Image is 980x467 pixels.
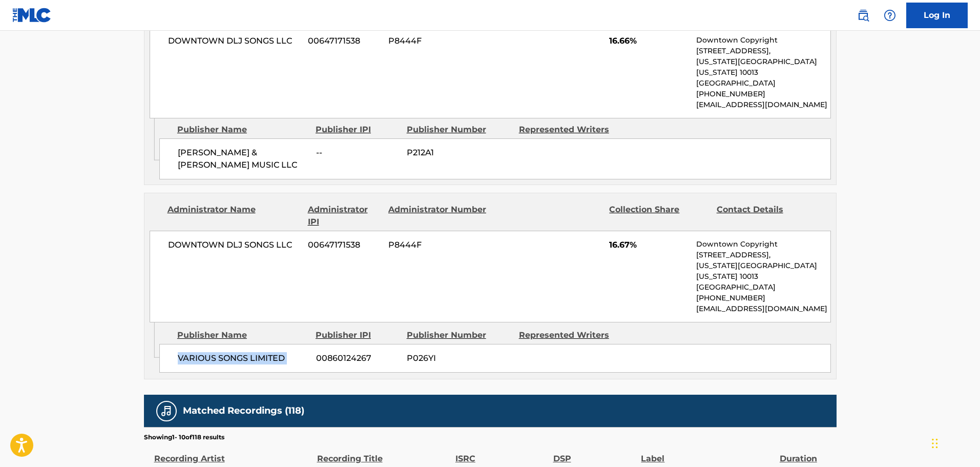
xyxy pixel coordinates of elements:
[144,433,224,442] p: Showing 1 - 10 of 118 results
[696,239,830,250] p: Downtown Copyright
[177,329,308,341] div: Publisher Name
[780,442,831,465] div: Duration
[857,9,869,22] img: search
[609,204,708,228] div: Collection Share
[160,405,173,417] img: Matched Recordings
[168,35,301,47] span: DOWNTOWN DLJ SONGS LLC
[183,405,304,417] h5: Matched Recordings (118)
[308,239,381,251] span: 00647171538
[177,124,308,136] div: Publisher Name
[609,35,689,47] span: 16.66%
[932,428,938,459] div: Drag
[696,46,830,56] p: [STREET_ADDRESS],
[407,352,511,364] span: P026YI
[880,5,900,26] div: Help
[316,329,399,341] div: Publisher IPI
[388,239,488,251] span: P8444F
[388,204,488,228] div: Administrator Number
[696,35,830,46] p: Downtown Copyright
[308,35,381,47] span: 00647171538
[455,442,548,465] div: ISRC
[853,5,873,26] a: Public Search
[609,239,689,251] span: 16.67%
[641,442,774,465] div: Label
[696,89,830,99] p: [PHONE_NUMBER]
[178,147,308,171] span: [PERSON_NAME] & [PERSON_NAME] MUSIC LLC
[168,239,301,251] span: DOWNTOWN DLJ SONGS LLC
[696,250,830,260] p: [STREET_ADDRESS],
[929,418,980,467] iframe: Chat Widget
[317,442,450,465] div: Recording Title
[316,352,399,364] span: 00860124267
[407,147,511,159] span: P212A1
[696,78,830,89] p: [GEOGRAPHIC_DATA]
[906,3,968,28] a: Log In
[696,282,830,293] p: [GEOGRAPHIC_DATA]
[696,303,830,314] p: [EMAIL_ADDRESS][DOMAIN_NAME]
[553,442,636,465] div: DSP
[178,352,308,364] span: VARIOUS SONGS LIMITED
[168,204,300,228] div: Administrator Name
[696,260,830,282] p: [US_STATE][GEOGRAPHIC_DATA][US_STATE] 10013
[407,329,511,341] div: Publisher Number
[407,124,511,136] div: Publisher Number
[696,293,830,303] p: [PHONE_NUMBER]
[884,9,896,22] img: help
[696,99,830,110] p: [EMAIL_ADDRESS][DOMAIN_NAME]
[316,147,399,159] span: --
[154,442,312,465] div: Recording Artist
[696,56,830,78] p: [US_STATE][GEOGRAPHIC_DATA][US_STATE] 10013
[388,35,488,47] span: P8444F
[519,124,623,136] div: Represented Writers
[519,329,623,341] div: Represented Writers
[316,124,399,136] div: Publisher IPI
[12,8,52,23] img: MLC Logo
[717,204,816,228] div: Contact Details
[308,204,381,228] div: Administrator IPI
